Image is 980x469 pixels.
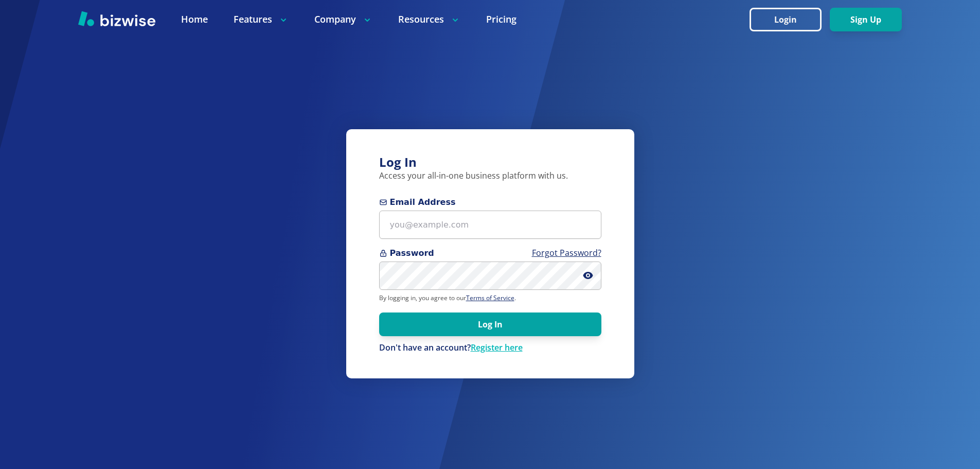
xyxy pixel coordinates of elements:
[314,13,372,26] p: Company
[750,8,822,31] button: Login
[379,294,601,302] p: By logging in, you agree to our .
[486,13,516,26] a: Pricing
[398,13,460,26] p: Resources
[750,15,830,25] a: Login
[830,15,902,25] a: Sign Up
[379,154,601,171] h3: Log In
[466,293,514,302] a: Terms of Service
[379,170,601,182] p: Access your all-in-one business platform with us.
[532,247,601,258] a: Forgot Password?
[379,211,601,239] input: you@example.com
[234,13,289,26] p: Features
[830,8,902,31] button: Sign Up
[379,342,601,354] div: Don't have an account?Register here
[181,13,208,26] a: Home
[379,312,601,336] button: Log In
[78,11,155,26] img: Bizwise Logo
[379,342,601,354] p: Don't have an account?
[379,196,601,209] span: Email Address
[471,342,523,353] a: Register here
[379,247,601,259] span: Password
